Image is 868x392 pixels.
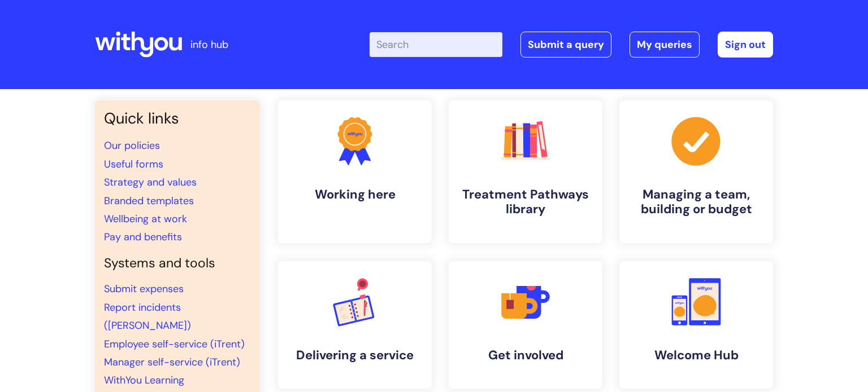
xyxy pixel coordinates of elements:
a: Employee self-service (iTrent) [104,337,245,351]
p: info hub [190,36,228,54]
a: Delivering a service [278,261,432,389]
div: | - [370,32,773,58]
a: Useful forms [104,157,163,171]
a: Sign out [718,32,773,58]
input: Search [370,32,502,57]
a: Report incidents ([PERSON_NAME]) [104,301,191,332]
h4: Treatment Pathways library [458,187,593,217]
a: Get involved [449,261,602,389]
a: Pay and benefits [104,230,182,244]
a: WithYou Learning [104,373,184,387]
h4: Delivering a service [287,348,423,363]
a: Managing a team, building or budget [619,100,773,243]
a: Our policies [104,139,160,152]
a: Submit expenses [104,282,184,296]
a: Working here [278,100,432,243]
a: Submit a query [520,32,611,58]
a: My queries [630,32,700,58]
h4: Working here [287,187,423,202]
a: Strategy and values [104,175,197,189]
a: Welcome Hub [619,261,773,389]
h4: Welcome Hub [628,348,764,363]
a: Manager self-service (iTrent) [104,355,240,369]
a: Treatment Pathways library [449,100,602,243]
h4: Systems and tools [104,256,251,271]
h4: Managing a team, building or budget [628,187,764,217]
a: Branded templates [104,194,194,208]
h3: Quick links [104,109,251,127]
a: Wellbeing at work [104,212,187,226]
h4: Get involved [458,348,593,363]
